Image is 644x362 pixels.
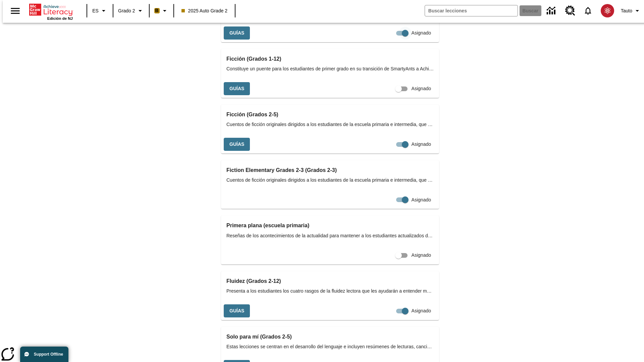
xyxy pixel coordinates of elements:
button: Boost El color de la clase es anaranjado claro. Cambiar el color de la clase. [152,5,171,17]
span: Edición de NJ [47,16,73,20]
button: Guías [224,138,250,151]
span: Reseñas de los acontecimientos de la actualidad para mantener a los estudiantes actualizados de l... [226,232,434,239]
h3: Primera plana (escuela primaria) [226,221,434,230]
button: Guías [224,304,250,317]
a: Centro de recursos, Se abrirá en una pestaña nueva. [561,2,579,20]
span: Cuentos de ficción originales dirigidos a los estudiantes de la escuela primaria e intermedia, qu... [226,121,434,128]
h3: Ficción (Grados 1-12) [226,54,434,64]
span: Asignado [412,141,431,148]
span: Estas lecciones se centran en el desarrollo del lenguaje e incluyen resúmenes de lecturas, cancio... [226,343,434,350]
button: Support Offline [20,347,68,362]
span: Cuentos de ficción originales dirigidos a los estudiantes de la escuela primaria e intermedia, qu... [226,177,434,184]
input: Buscar campo [425,5,518,16]
button: Perfil/Configuración [618,5,644,17]
button: Guías [224,26,250,40]
span: Support Offline [34,352,63,357]
button: Grado: Grado 2, Elige un grado [115,5,147,17]
h3: Fiction Elementary Grades 2-3 (Grados 2-3) [226,166,434,175]
h3: Fluidez (Grados 2-12) [226,277,434,286]
h3: Solo para mí (Grados 2-5) [226,332,434,342]
button: Lenguaje: ES, Selecciona un idioma [89,5,111,17]
button: Abrir el menú lateral [5,1,25,21]
span: Asignado [412,196,431,203]
span: Tauto [621,7,632,14]
span: Presenta a los estudiantes los cuatro rasgos de la fluidez lectora que les ayudarán a entender me... [226,288,434,295]
a: Portada [29,3,73,16]
span: 2025 Auto Grade 2 [181,7,228,14]
span: Asignado [412,252,431,259]
h3: Ficción (Grados 2-5) [226,110,434,119]
span: Asignado [412,307,431,314]
span: Asignado [412,29,431,37]
a: Notificaciones [579,2,597,19]
img: avatar image [601,4,614,17]
div: Portada [29,2,73,20]
span: Grado 2 [118,7,135,14]
button: Guías [224,82,250,95]
span: ES [92,7,99,14]
span: B [155,6,159,15]
button: Escoja un nuevo avatar [597,2,618,19]
span: Asignado [412,85,431,92]
span: Constituye un puente para los estudiantes de primer grado en su transición de SmartyAnts a Achiev... [226,65,434,72]
a: Centro de información [543,2,561,20]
